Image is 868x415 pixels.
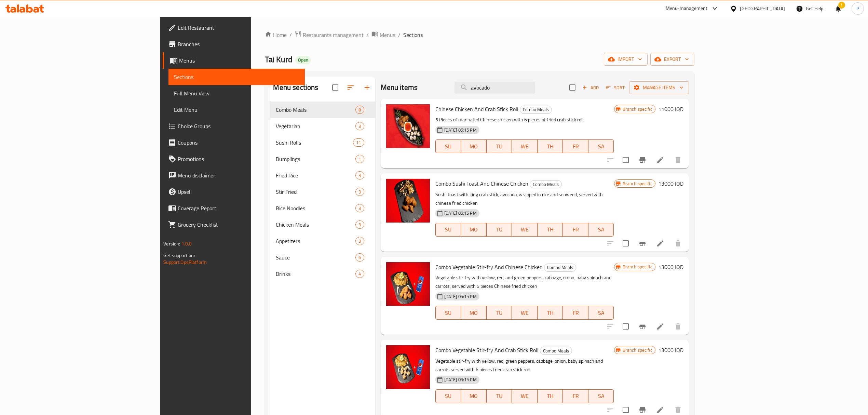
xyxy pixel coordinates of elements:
[464,308,484,318] span: MO
[270,118,375,134] div: Vegetarian3
[580,82,601,93] span: Add item
[461,306,487,320] button: MO
[276,253,355,262] div: Sauce
[464,142,484,151] span: MO
[540,142,560,151] span: TH
[371,30,395,39] a: Menus
[386,104,430,148] img: Chinese Chicken And Crab Stick Roll
[442,293,479,300] span: [DATE] 05:15 PM
[580,82,601,93] button: Add
[355,106,364,114] div: items
[270,167,375,184] div: Fried Rice3
[178,220,299,229] span: Grocery Checklist
[178,188,299,196] span: Upsell
[581,84,600,92] span: Add
[566,142,586,151] span: FR
[163,167,305,184] a: Menu disclaimer
[588,389,614,403] button: SA
[512,223,538,237] button: WE
[174,73,299,81] span: Sections
[588,223,614,237] button: SA
[563,139,588,153] button: FR
[342,79,359,96] span: Sort sections
[276,106,355,114] span: Combo Meals
[620,180,655,187] span: Branch specific
[540,391,560,401] span: TH
[591,142,611,151] span: SA
[619,236,633,251] span: Select to update
[276,188,355,196] div: Stir Fried
[353,139,364,146] span: 11
[356,107,364,113] span: 8
[563,223,588,237] button: FR
[163,184,305,200] a: Upsell
[178,171,299,179] span: Menu disclaimer
[658,262,683,272] h6: 13000 IQD
[538,306,563,320] button: TH
[566,308,586,318] span: FR
[356,189,364,195] span: 3
[740,5,785,12] div: [GEOGRAPHIC_DATA]
[520,106,552,113] span: Combo Meals
[386,179,430,223] img: Combo Sushi Toast And Chinese Chicken
[435,139,461,153] button: SU
[276,171,355,179] span: Fried Rice
[435,306,461,320] button: SU
[530,180,562,188] div: Combo Meals
[461,139,487,153] button: MO
[656,156,664,164] a: Edit menu item
[515,391,535,401] span: WE
[356,172,364,179] span: 3
[438,308,458,318] span: SU
[438,142,458,151] span: SU
[366,31,369,39] li: /
[544,264,576,271] span: Combo Meals
[163,52,305,69] a: Menus
[540,347,572,355] div: Combo Meals
[386,345,430,389] img: Combo Vegetable Stir-fry And Crab Stick Roll
[515,142,535,151] span: WE
[276,204,355,212] div: Rice Noodles
[270,200,375,216] div: Rice Noodles3
[435,345,539,355] span: Combo Vegetable Stir-fry And Crab Stick Roll
[270,151,375,167] div: Dumplings1
[856,5,859,12] span: P
[461,223,487,237] button: MO
[174,89,299,97] span: Full Menu View
[356,123,364,130] span: 3
[355,155,364,163] div: items
[179,56,299,65] span: Menus
[270,249,375,266] div: Sauce6
[464,391,484,401] span: MO
[487,306,512,320] button: TU
[563,389,588,403] button: FR
[604,53,648,66] button: import
[163,251,195,260] span: Get support on:
[620,264,655,270] span: Branch specific
[442,376,479,383] span: [DATE] 05:15 PM
[670,318,686,335] button: delete
[355,270,364,278] div: items
[276,122,355,130] span: Vegetarian
[276,138,353,147] span: Sushi Rolls
[670,152,686,168] button: delete
[520,106,552,114] div: Combo Meals
[403,31,423,39] span: Sections
[356,254,364,261] span: 6
[566,391,586,401] span: FR
[656,406,664,414] a: Edit menu item
[540,308,560,318] span: TH
[435,190,614,207] p: Sushi toast with king crab stick, avocado, wrapped in rice and seaweed, served with chinese fried...
[538,139,563,153] button: TH
[270,184,375,200] div: Stir Fried3
[670,235,686,252] button: delete
[591,391,611,401] span: SA
[656,55,689,64] span: export
[540,225,560,235] span: TH
[658,179,683,188] h6: 13000 IQD
[276,237,355,245] div: Appetizers
[435,389,461,403] button: SU
[270,102,375,118] div: Combo Meals8
[178,138,299,147] span: Coupons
